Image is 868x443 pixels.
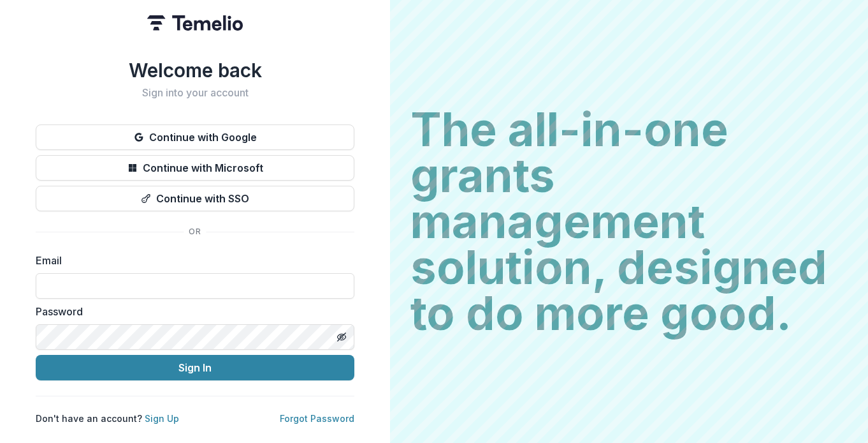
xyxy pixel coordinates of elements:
button: Continue with SSO [36,186,354,211]
button: Continue with Google [36,124,354,150]
button: Toggle password visibility [331,327,352,347]
button: Sign In [36,355,354,380]
label: Password [36,304,347,319]
a: Forgot Password [280,413,354,424]
label: Email [36,253,347,268]
img: Temelio [147,15,243,31]
h2: Sign into your account [36,87,354,99]
a: Sign Up [145,413,179,424]
button: Continue with Microsoft [36,155,354,181]
h1: Welcome back [36,59,354,82]
p: Don't have an account? [36,412,179,425]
